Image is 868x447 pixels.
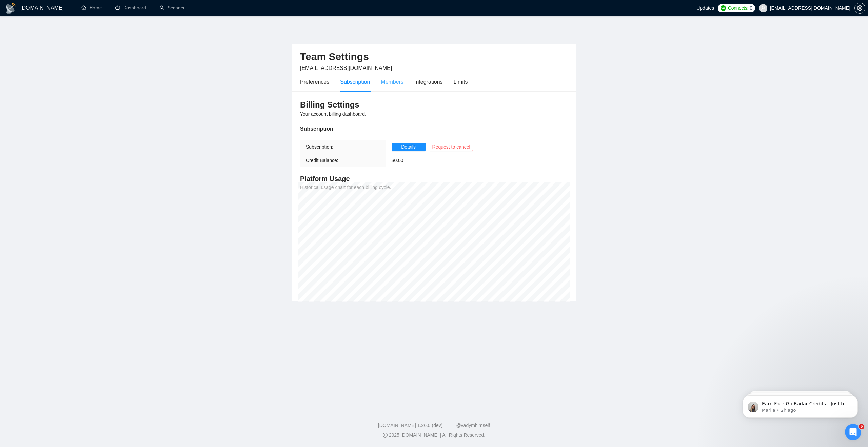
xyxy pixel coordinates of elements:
[845,424,861,440] iframe: Intercom live chat
[300,78,329,86] div: Preferences
[392,143,426,151] button: Details
[454,78,468,86] div: Limits
[854,3,865,14] button: setting
[300,50,568,64] h2: Team Settings
[306,158,338,163] span: Credit Balance:
[5,432,863,439] div: 2025 [DOMAIN_NAME] | All Rights Reserved.
[383,433,388,438] span: copyright
[300,174,568,183] h4: Platform Usage
[432,143,470,151] span: Request to cancel
[696,5,714,11] span: Updates
[401,143,416,151] span: Details
[732,381,868,429] iframe: Intercom notifications message
[381,78,403,86] div: Members
[456,423,490,428] a: @vadymhimself
[854,5,865,11] a: setting
[81,5,102,11] a: homeHome
[378,423,443,428] a: [DOMAIN_NAME] 1.26.0 (dev)
[300,124,568,133] div: Subscription
[300,65,392,71] span: [EMAIL_ADDRESS][DOMAIN_NAME]
[160,5,185,11] a: searchScanner
[300,99,568,110] h3: Billing Settings
[750,4,752,12] span: 0
[414,78,443,86] div: Integrations
[306,144,333,150] span: Subscription:
[392,158,403,163] span: $ 0.00
[5,3,16,14] img: logo
[430,143,473,151] button: Request to cancel
[728,4,748,12] span: Connects:
[761,6,766,11] span: user
[721,5,726,11] img: upwork-logo.png
[115,5,146,11] a: dashboardDashboard
[300,111,366,117] span: Your account billing dashboard.
[859,424,864,429] span: 5
[340,78,370,86] div: Subscription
